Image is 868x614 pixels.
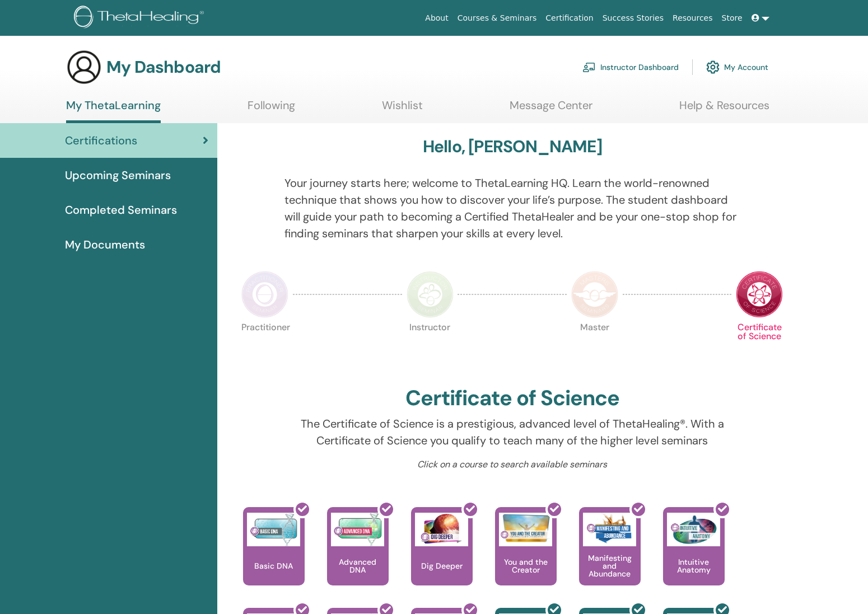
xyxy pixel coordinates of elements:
a: Basic DNA Basic DNA [243,507,305,608]
a: You and the Creator You and the Creator [495,507,557,608]
img: Manifesting and Abundance [583,513,636,546]
a: Advanced DNA Advanced DNA [327,507,389,608]
a: Intuitive Anatomy Intuitive Anatomy [663,507,725,608]
p: Certificate of Science [736,323,783,370]
img: chalkboard-teacher.svg [582,62,596,72]
img: Intuitive Anatomy [667,513,720,546]
p: Click on a course to search available seminars [284,458,740,471]
img: generic-user-icon.jpg [66,49,102,85]
span: Completed Seminars [65,201,177,218]
img: You and the Creator [499,513,552,543]
p: You and the Creator [495,558,557,574]
a: Courses & Seminars [453,8,542,29]
p: Master [571,323,618,370]
span: Certifications [65,132,137,149]
img: logo.png [74,6,208,31]
span: My Documents [65,236,145,253]
img: Master [571,271,618,318]
span: Upcoming Seminars [65,167,171,184]
p: Instructor [407,323,454,370]
img: Practitioner [241,271,288,318]
a: Certification [541,8,598,29]
img: Basic DNA [247,513,300,546]
a: Dig Deeper Dig Deeper [411,507,473,608]
p: Dig Deeper [417,562,467,570]
p: Intuitive Anatomy [663,558,725,574]
a: My ThetaLearning [66,99,161,123]
a: About [421,8,452,29]
h3: Hello, [PERSON_NAME] [423,137,602,157]
a: Following [248,99,295,120]
img: Instructor [407,271,454,318]
a: Manifesting and Abundance Manifesting and Abundance [579,507,641,608]
img: Dig Deeper [415,513,468,546]
a: Message Center [510,99,592,120]
p: Your journey starts here; welcome to ThetaLearning HQ. Learn the world-renowned technique that sh... [284,175,740,242]
img: Certificate of Science [736,271,783,318]
h3: My Dashboard [106,57,221,77]
a: Store [717,8,747,29]
p: Practitioner [241,323,288,370]
p: Advanced DNA [327,558,389,574]
a: Wishlist [382,99,423,120]
a: My Account [706,55,768,79]
p: The Certificate of Science is a prestigious, advanced level of ThetaHealing®. With a Certificate ... [284,415,740,449]
a: Resources [668,8,717,29]
img: cog.svg [706,58,720,77]
a: Help & Resources [679,99,769,120]
a: Instructor Dashboard [582,55,679,79]
a: Success Stories [598,8,668,29]
p: Manifesting and Abundance [579,554,641,578]
h2: Certificate of Science [405,386,619,411]
img: Advanced DNA [331,513,384,546]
